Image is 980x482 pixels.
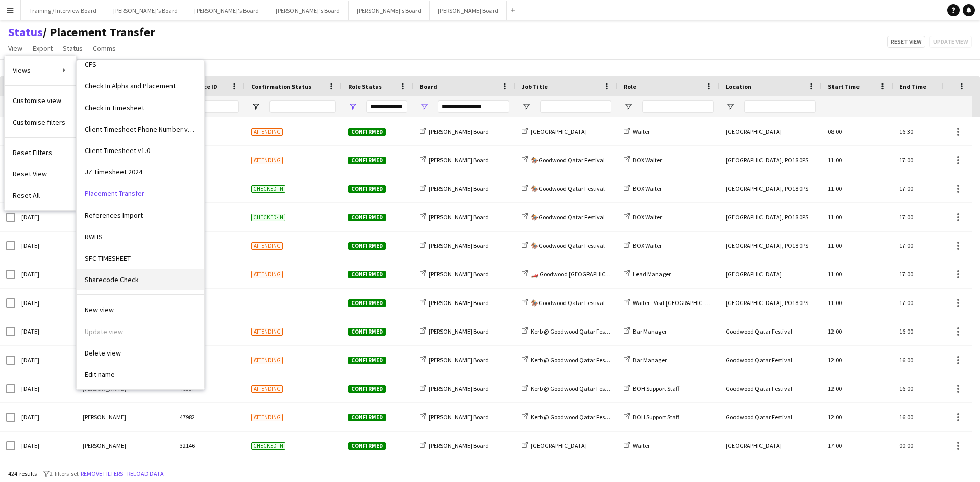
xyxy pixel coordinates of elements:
[633,185,662,192] span: BOX Waiter
[531,156,605,164] span: 🏇🏼Goodwood Qatar Festival
[624,128,650,135] a: Waiter
[15,346,77,374] div: [DATE]
[822,117,893,145] div: 08:00
[822,432,893,460] div: 17:00
[8,44,22,53] span: View
[624,385,679,392] a: BOH Support Staff
[633,299,742,307] span: Waiter - Visit [GEOGRAPHIC_DATA] Lounge
[893,260,965,288] div: 17:00
[251,442,285,450] span: Checked-in
[348,299,386,307] span: Confirmed
[531,385,617,392] span: Kerb @ Goodwood Qatar Festival
[633,128,650,135] span: Waiter
[77,75,204,96] a: undefined
[893,146,965,174] div: 17:00
[893,432,965,460] div: 00:00
[85,370,115,379] span: Edit name
[251,271,283,278] span: Attending
[893,232,965,260] div: 17:00
[85,275,139,284] span: Sharecode Check
[893,203,965,231] div: 17:00
[348,328,386,336] span: Confirmed
[174,432,245,460] div: 32146
[251,328,283,336] span: Attending
[251,242,283,250] span: Attending
[15,432,77,460] div: [DATE]
[429,156,489,164] span: [PERSON_NAME] Board
[174,174,245,202] div: 48421
[624,270,671,278] a: Lead Manager
[83,442,126,449] span: [PERSON_NAME]
[420,385,489,392] a: [PERSON_NAME] Board
[522,185,605,192] a: 🏇🏼Goodwood Qatar Festival
[85,232,103,241] span: RWHS
[93,44,116,53] span: Comms
[77,97,204,118] a: undefined
[893,289,965,317] div: 17:00
[887,36,925,48] button: Reset view
[531,242,605,249] span: 🏇🏼Goodwood Qatar Festival
[420,299,489,307] a: [PERSON_NAME] Board
[348,357,386,364] span: Confirmed
[720,203,822,231] div: [GEOGRAPHIC_DATA], PO18 0PS
[624,242,662,249] a: BOX Waiter
[13,96,61,105] span: Customise view
[720,432,822,460] div: [GEOGRAPHIC_DATA]
[85,211,143,220] span: References Import
[429,242,489,249] span: [PERSON_NAME] Board
[85,253,131,263] span: SFC TIMESHEET
[430,1,507,20] button: [PERSON_NAME] Board
[15,203,77,231] div: [DATE]
[744,100,816,113] input: Location Filter Input
[251,102,260,111] button: Open Filter Menu
[531,327,617,335] span: Kerb @ Goodwood Qatar Festival
[642,100,714,113] input: Role Filter Input
[89,42,120,55] a: Comms
[174,203,245,231] div: 43070
[50,470,79,477] span: 2 filters set
[85,167,142,176] span: JZ Timesheet 2024
[633,356,667,364] span: Bar Manager
[420,156,489,164] a: [PERSON_NAME] Board
[348,442,386,450] span: Confirmed
[43,24,155,40] span: Placement Transfer
[893,317,965,345] div: 16:00
[251,385,283,393] span: Attending
[420,128,489,135] a: [PERSON_NAME] Board
[85,81,176,90] span: Check In Alpha and Placement
[726,102,735,111] button: Open Filter Menu
[83,413,126,421] span: [PERSON_NAME]
[15,232,77,260] div: [DATE]
[633,156,662,164] span: BOX Waiter
[531,356,617,364] span: Kerb @ Goodwood Qatar Festival
[633,385,679,392] span: BOH Support Staff
[13,169,47,179] span: Reset View
[251,414,283,421] span: Attending
[5,112,76,133] a: Customise filters
[174,232,245,260] div: 40409
[186,1,267,20] button: [PERSON_NAME]'s Board
[33,44,53,53] span: Export
[85,124,196,134] span: Client Timesheet Phone Number v1.0
[624,442,650,449] a: Waiter
[348,83,382,90] span: Role Status
[893,403,965,431] div: 16:00
[77,54,204,75] a: undefined
[77,364,204,385] a: undefined
[174,146,245,174] div: 16099
[77,118,204,140] a: undefined
[633,413,679,421] span: BOH Support Staff
[79,468,125,479] button: Remove filters
[348,385,386,393] span: Confirmed
[77,205,204,226] a: undefined
[13,118,65,127] span: Customise filters
[429,385,489,392] span: [PERSON_NAME] Board
[822,203,893,231] div: 11:00
[105,1,186,20] button: [PERSON_NAME]'s Board
[822,317,893,345] div: 12:00
[420,185,489,192] a: [PERSON_NAME] Board
[13,191,40,200] span: Reset All
[348,128,386,136] span: Confirmed
[5,90,76,111] a: Customise view
[77,299,204,320] a: undefined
